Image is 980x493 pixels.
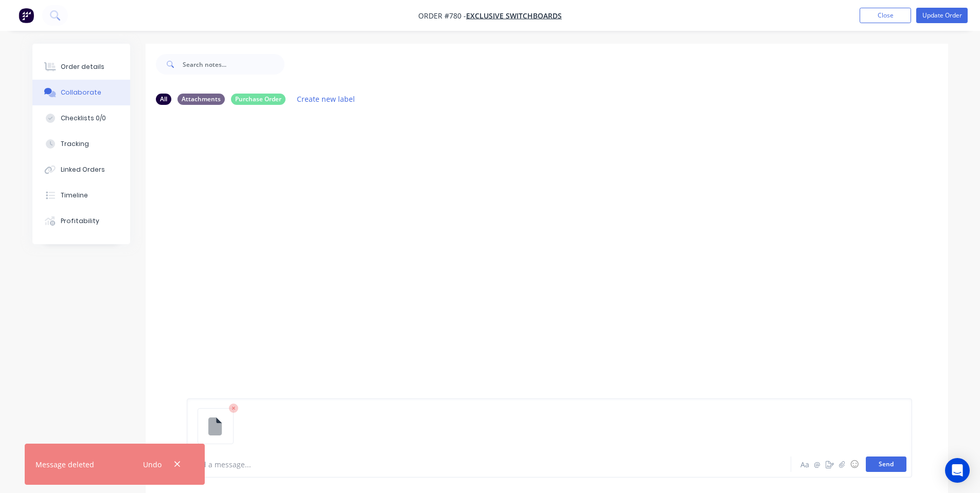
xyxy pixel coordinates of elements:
div: Message deleted [35,459,94,470]
button: Undo [137,458,167,471]
div: Attachments [177,94,225,105]
input: Search notes... [183,54,284,75]
button: Close [860,8,911,23]
button: Collaborate [32,80,130,105]
button: Checklists 0/0 [32,105,130,131]
div: Collaborate [61,88,101,97]
div: Tracking [61,139,89,149]
button: @ [811,458,824,470]
div: Order details [61,62,104,71]
img: Factory [19,8,34,23]
button: Tracking [32,131,130,157]
div: Purchase Order [231,94,286,105]
button: ☺ [848,458,861,470]
div: Open Intercom Messenger [945,458,970,483]
div: Profitability [61,216,99,226]
button: Profitability [32,208,130,234]
button: Aa [799,458,811,470]
span: Order #780 - [418,11,466,21]
div: All [156,94,171,105]
button: Order details [32,54,130,80]
button: Create new label [292,92,361,106]
button: Timeline [32,182,130,208]
div: Checklists 0/0 [61,114,106,123]
button: Update Order [916,8,968,23]
a: Exclusive Switchboards [466,11,562,21]
div: Linked Orders [61,165,105,174]
button: Linked Orders [32,157,130,182]
button: Send [866,457,906,472]
div: Timeline [61,191,88,200]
